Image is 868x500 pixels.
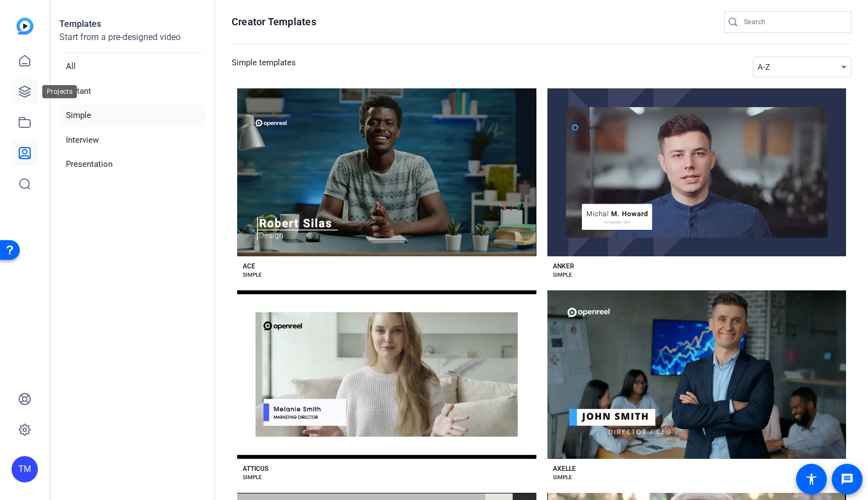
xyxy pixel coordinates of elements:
[16,18,33,35] img: blue-gradient.svg
[232,15,316,29] h1: Creator Templates
[42,85,77,98] div: Projects
[243,473,262,482] div: SIMPLE
[12,456,38,482] div: TM
[243,271,262,279] div: SIMPLE
[841,473,854,486] mat-icon: message
[553,271,572,279] div: SIMPLE
[744,15,843,29] input: Search
[59,153,205,176] li: Presentation
[59,31,205,53] p: Start from a pre-designed video
[59,55,205,78] li: All
[59,104,205,127] li: Simple
[547,88,847,256] button: Template image
[553,473,572,482] div: SIMPLE
[59,19,101,29] strong: Templates
[232,57,296,77] h3: Simple templates
[553,262,574,271] div: ANKER
[243,464,268,473] div: ATTICUS
[59,129,205,151] li: Interview
[59,80,205,103] li: Instant
[805,473,818,486] mat-icon: accessibility
[758,63,770,71] span: A-Z
[237,88,536,256] button: Template image
[547,290,847,458] button: Template image
[243,262,255,271] div: ACE
[237,290,536,458] button: Template image
[553,464,576,473] div: AXELLE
